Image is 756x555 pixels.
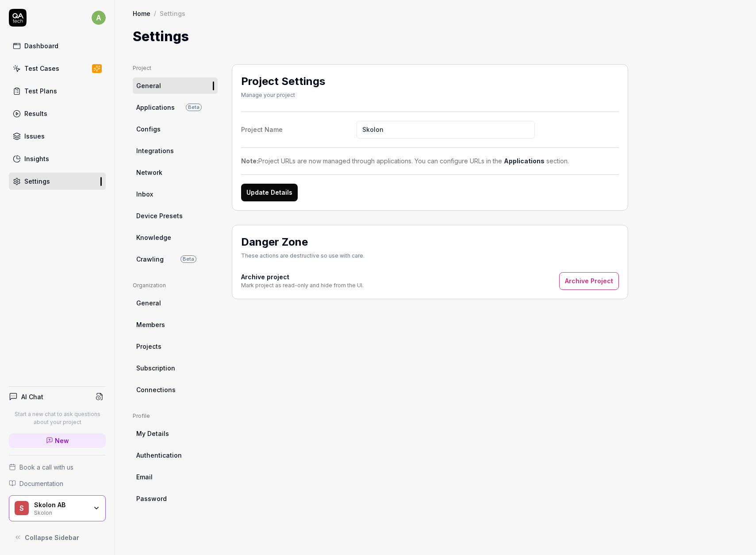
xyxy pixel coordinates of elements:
[19,462,73,472] span: Book a call with us
[241,234,365,250] h2: Danger Zone
[133,9,150,18] a: Home
[357,121,535,139] input: Project Name
[133,164,218,181] a: Network
[136,81,161,90] span: General
[186,104,202,111] span: Beta
[133,295,218,311] a: General
[241,252,365,260] div: These actions are destructive so use with care.
[133,99,218,116] a: ApplicationsBeta
[24,41,58,50] div: Dashboard
[24,109,47,118] div: Results
[136,254,164,264] span: Crawling
[92,9,106,27] button: a
[24,177,50,186] div: Settings
[241,73,325,89] h2: Project Settings
[136,211,183,220] span: Device Presets
[136,233,171,242] span: Knowledge
[133,229,218,246] a: Knowledge
[9,60,106,77] a: Test Cases
[180,255,196,263] span: Beta
[133,27,189,46] h1: Settings
[136,103,175,112] span: Applications
[55,436,69,445] span: New
[136,494,167,503] span: Password
[133,121,218,137] a: Configs
[133,490,218,507] a: Password
[133,447,218,463] a: Authentication
[136,429,169,438] span: My Details
[559,272,619,290] button: Archive Project
[241,184,298,201] button: Update Details
[154,9,156,18] div: /
[9,127,106,145] a: Issues
[34,501,87,509] div: Skolon AB
[241,91,325,99] div: Manage your project
[133,469,218,485] a: Email
[136,168,162,177] span: Network
[24,86,57,96] div: Test Plans
[136,342,161,351] span: Projects
[133,208,218,224] a: Device Presets
[133,412,218,420] div: Profile
[241,272,364,281] h4: Archive project
[136,472,153,482] span: Email
[136,298,161,308] span: General
[241,156,619,166] div: Project URLs are now managed through applications. You can configure URLs in the section.
[133,316,218,333] a: Members
[9,433,106,448] a: New
[9,410,106,426] p: Start a new chat to ask questions about your project
[92,11,106,25] span: a
[9,462,106,472] a: Book a call with us
[133,281,218,289] div: Organization
[133,360,218,376] a: Subscription
[133,382,218,398] a: Connections
[136,189,153,199] span: Inbox
[136,146,174,155] span: Integrations
[160,9,185,18] div: Settings
[136,124,161,134] span: Configs
[133,186,218,202] a: Inbox
[9,528,106,546] button: Collapse Sidebar
[9,479,106,488] a: Documentation
[24,64,59,73] div: Test Cases
[21,392,43,401] h4: AI Chat
[25,533,79,542] span: Collapse Sidebar
[133,77,218,94] a: General
[9,173,106,190] a: Settings
[133,143,218,159] a: Integrations
[136,385,176,394] span: Connections
[24,154,49,163] div: Insights
[136,451,182,460] span: Authentication
[9,495,106,522] button: SSkolon ABSkolon
[136,320,165,329] span: Members
[133,338,218,355] a: Projects
[133,64,218,72] div: Project
[241,281,364,289] div: Mark project as read-only and hide from the UI.
[19,479,63,488] span: Documentation
[133,425,218,442] a: My Details
[9,82,106,100] a: Test Plans
[504,157,545,165] a: Applications
[136,363,175,373] span: Subscription
[9,105,106,122] a: Results
[241,157,258,165] strong: Note:
[9,150,106,167] a: Insights
[34,509,87,516] div: Skolon
[24,131,45,141] div: Issues
[241,125,357,134] div: Project Name
[133,251,218,267] a: CrawlingBeta
[15,501,29,515] span: S
[9,37,106,54] a: Dashboard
